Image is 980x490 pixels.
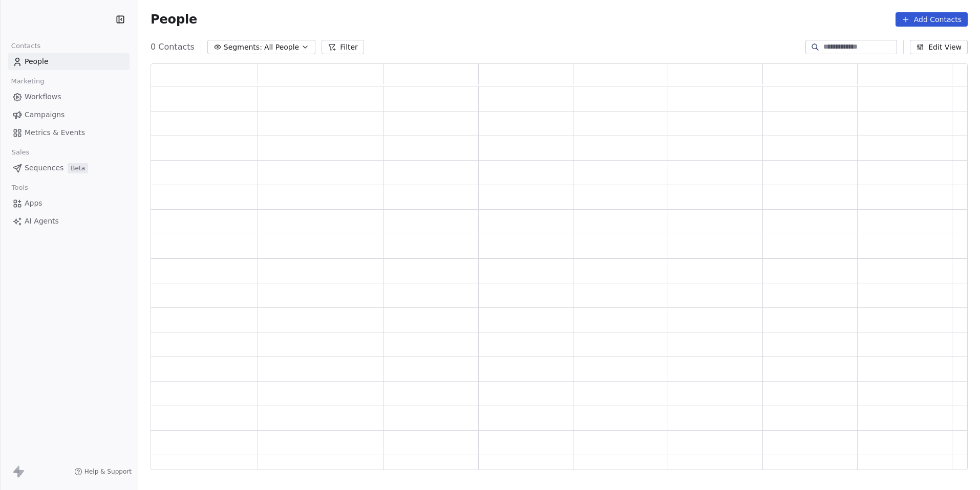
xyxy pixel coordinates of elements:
[7,74,49,89] span: Marketing
[84,467,132,476] span: Help & Support
[322,40,364,54] button: Filter
[25,109,65,120] span: Campaigns
[74,467,132,476] a: Help & Support
[8,160,130,176] a: SequencesBeta
[264,42,299,53] span: All People
[7,145,34,160] span: Sales
[8,195,130,212] a: Apps
[8,124,130,141] a: Metrics & Events
[7,180,32,195] span: Tools
[151,41,195,53] span: 0 Contacts
[25,127,85,138] span: Metrics & Events
[25,56,49,67] span: People
[910,40,968,54] button: Edit View
[151,12,197,27] span: People
[25,92,61,102] span: Workflows
[68,163,88,173] span: Beta
[25,163,63,173] span: Sequences
[7,38,45,54] span: Contacts
[896,12,968,27] button: Add Contacts
[8,213,130,230] a: AI Agents
[8,53,130,70] a: People
[8,88,130,105] a: Workflows
[224,42,262,53] span: Segments:
[8,106,130,123] a: Campaigns
[25,198,42,209] span: Apps
[25,216,59,227] span: AI Agents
